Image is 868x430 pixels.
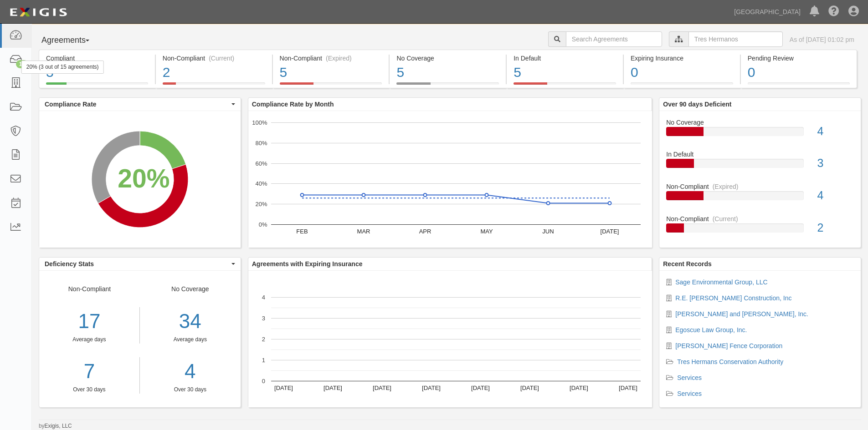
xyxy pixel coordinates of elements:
text: 60% [255,160,267,167]
div: No Coverage [659,118,861,127]
div: 5 [514,63,616,82]
text: APR [419,228,431,235]
b: Over 90 days Deficient [663,101,731,108]
a: No Coverage5 [390,82,506,90]
a: Tres Hermans Conservation Authority [677,358,783,365]
div: 4 [811,187,861,204]
a: In Default3 [666,150,854,182]
div: No Coverage [396,54,499,63]
text: [DATE] [600,228,619,235]
a: No Coverage4 [666,118,854,150]
div: In Default [514,54,616,63]
div: Non-Compliant (Current) [163,54,265,63]
div: 20% (3 out of 15 agreements) [21,61,104,74]
div: 2 [163,63,265,82]
b: Compliance Rate by Month [252,101,334,108]
button: Deficiency Stats [39,258,241,270]
div: Expiring Insurance [631,54,733,63]
div: 17 [39,307,139,336]
text: 0% [258,221,267,228]
div: Over 30 days [147,386,234,394]
a: R.E. [PERSON_NAME] Construction, Inc [675,294,791,302]
div: Non-Compliant [659,182,861,191]
a: Compliant320% (3 out of 15 agreements) [39,82,155,90]
a: 7 [39,357,139,386]
div: A chart. [248,271,652,407]
div: Average days [39,336,139,344]
div: (Expired) [326,54,352,63]
text: [DATE] [619,384,637,391]
div: Non-Compliant (Expired) [280,54,382,63]
a: In Default5 [507,82,623,90]
div: Over 30 days [39,386,139,394]
text: JUN [542,228,554,235]
text: 3 [262,315,265,322]
text: [DATE] [422,384,441,391]
a: Services [677,374,702,381]
a: Pending Review0 [741,82,857,90]
svg: A chart. [248,111,652,248]
text: 0 [262,378,265,384]
img: logo-5460c22ac91f19d4615b14bd174203de0afe785f0fc80cf4dbbc73dc1793850b.png [7,4,70,20]
text: 2 [262,336,265,343]
b: Agreements with Expiring Insurance [252,260,363,268]
div: (Current) [209,54,234,63]
a: Sage Environmental Group, LLC [675,278,767,286]
div: 3 [811,155,861,172]
div: 19 [16,60,28,68]
div: (Current) [713,214,738,223]
a: Exigis, LLC [45,423,72,429]
button: Agreements [39,31,107,50]
a: Egoscue Law Group, Inc. [675,326,747,334]
text: [DATE] [570,384,588,391]
span: Deficiency Stats [45,259,229,268]
a: Expiring Insurance0 [624,82,740,90]
a: Non-Compliant(Expired)4 [666,182,854,214]
div: 0 [631,63,733,82]
div: Non-Compliant [39,284,140,394]
text: 100% [252,119,267,126]
div: Compliant [46,54,148,63]
div: 5 [396,63,499,82]
text: 40% [255,180,267,187]
text: [DATE] [373,384,391,391]
text: 1 [262,357,265,364]
i: Help Center - Complianz [828,6,839,17]
div: Pending Review [748,54,850,63]
a: Services [677,390,702,397]
div: 0 [748,63,850,82]
svg: A chart. [39,111,241,248]
b: Recent Records [663,260,712,268]
text: [DATE] [520,384,539,391]
small: by [39,422,72,430]
a: Non-Compliant(Current)2 [666,214,854,240]
text: FEB [296,228,308,235]
text: [DATE] [471,384,490,391]
input: Tres Hermanos [688,31,783,47]
a: Non-Compliant(Expired)5 [273,82,389,90]
div: 4 [811,123,861,140]
div: 20% [118,160,169,197]
div: 5 [280,63,382,82]
a: [PERSON_NAME] and [PERSON_NAME], Inc. [675,310,808,318]
text: 20% [255,201,267,207]
text: 4 [262,294,265,301]
text: [DATE] [324,384,342,391]
input: Search Agreements [566,31,662,47]
a: Non-Compliant(Current)2 [156,82,272,90]
div: 34 [147,307,234,336]
div: Average days [147,336,234,344]
text: [DATE] [274,384,293,391]
div: Non-Compliant [659,214,861,223]
text: MAY [480,228,493,235]
a: 4 [147,357,234,386]
div: 2 [811,220,861,236]
button: Compliance Rate [39,98,241,111]
a: [GEOGRAPHIC_DATA] [729,3,805,21]
text: MAR [357,228,370,235]
a: [PERSON_NAME] Fence Corporation [675,342,782,349]
div: In Default [659,150,861,159]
